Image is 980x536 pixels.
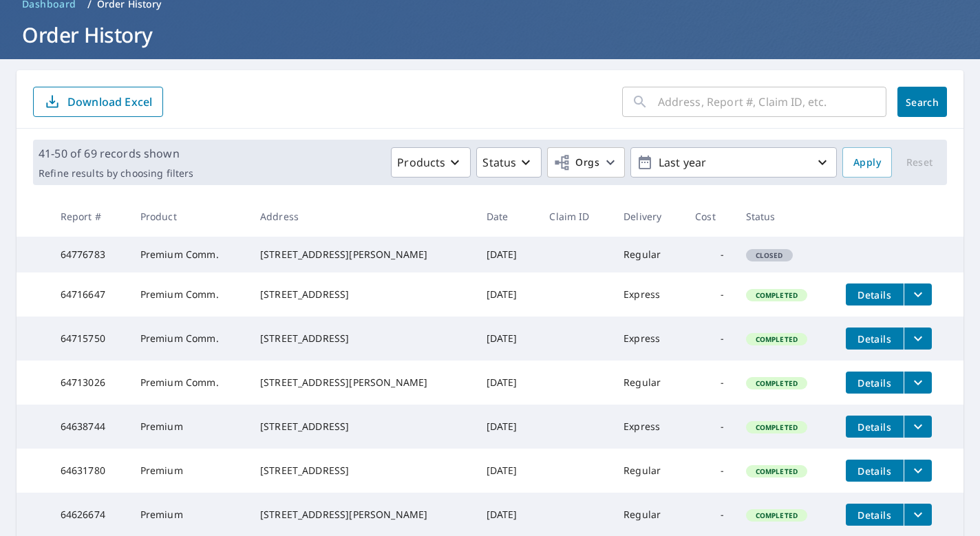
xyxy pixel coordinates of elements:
[904,328,932,350] button: filesDropdownBtn-64715750
[735,196,835,237] th: Status
[50,405,129,449] td: 64638744
[747,250,791,260] span: Closed
[612,361,684,405] td: Regular
[846,504,904,526] button: detailsBtn-64626674
[129,317,249,361] td: Premium Comm.
[846,283,904,305] button: detailsBtn-64716647
[684,405,735,449] td: -
[391,147,471,178] button: Products
[129,361,249,405] td: Premium Comm.
[747,290,806,300] span: Completed
[50,196,129,237] th: Report #
[33,87,163,117] button: Download Excel
[260,420,465,433] div: [STREET_ADDRESS]
[249,196,476,237] th: Address
[904,372,932,394] button: filesDropdownBtn-64713026
[904,283,932,305] button: filesDropdownBtn-64716647
[476,147,542,178] button: Status
[476,196,539,237] th: Date
[129,405,249,449] td: Premium
[846,460,904,482] button: detailsBtn-64631780
[747,422,806,432] span: Completed
[129,237,249,272] td: Premium Comm.
[129,449,249,493] td: Premium
[39,145,193,162] p: 41-50 of 69 records shown
[684,449,735,493] td: -
[547,147,625,178] button: Orgs
[747,511,806,520] span: Completed
[854,420,895,433] span: Details
[476,405,539,449] td: [DATE]
[129,196,249,237] th: Product
[854,508,895,522] span: Details
[260,508,465,522] div: [STREET_ADDRESS][PERSON_NAME]
[846,372,904,394] button: detailsBtn-64713026
[904,416,932,438] button: filesDropdownBtn-64638744
[476,361,539,405] td: [DATE]
[897,87,947,117] button: Search
[630,147,837,178] button: Last year
[50,317,129,361] td: 64715750
[397,154,445,171] p: Products
[908,96,936,109] span: Search
[904,504,932,526] button: filesDropdownBtn-64626674
[612,405,684,449] td: Express
[476,237,539,272] td: [DATE]
[260,376,465,389] div: [STREET_ADDRESS][PERSON_NAME]
[50,361,129,405] td: 64713026
[684,237,735,272] td: -
[658,83,886,121] input: Address, Report #, Claim ID, etc.
[50,449,129,493] td: 64631780
[476,317,539,361] td: [DATE]
[747,334,806,344] span: Completed
[476,449,539,493] td: [DATE]
[684,272,735,317] td: -
[846,328,904,350] button: detailsBtn-64715750
[612,196,684,237] th: Delivery
[612,237,684,272] td: Regular
[50,237,129,272] td: 64776783
[260,248,465,261] div: [STREET_ADDRESS][PERSON_NAME]
[684,317,735,361] td: -
[129,272,249,317] td: Premium Comm.
[684,361,735,405] td: -
[747,378,806,388] span: Completed
[17,21,963,49] h1: Order History
[854,332,895,345] span: Details
[854,376,895,389] span: Details
[853,154,881,171] span: Apply
[612,317,684,361] td: Express
[260,332,465,345] div: [STREET_ADDRESS]
[854,464,895,478] span: Details
[612,272,684,317] td: Express
[904,460,932,482] button: filesDropdownBtn-64631780
[854,288,895,301] span: Details
[50,272,129,317] td: 64716647
[476,272,539,317] td: [DATE]
[553,154,599,171] span: Orgs
[747,467,806,476] span: Completed
[39,167,193,180] p: Refine results by choosing filters
[684,196,735,237] th: Cost
[612,449,684,493] td: Regular
[482,154,516,171] p: Status
[260,464,465,478] div: [STREET_ADDRESS]
[842,147,892,178] button: Apply
[653,151,814,175] p: Last year
[846,416,904,438] button: detailsBtn-64638744
[260,288,465,301] div: [STREET_ADDRESS]
[538,196,612,237] th: Claim ID
[67,94,152,109] p: Download Excel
